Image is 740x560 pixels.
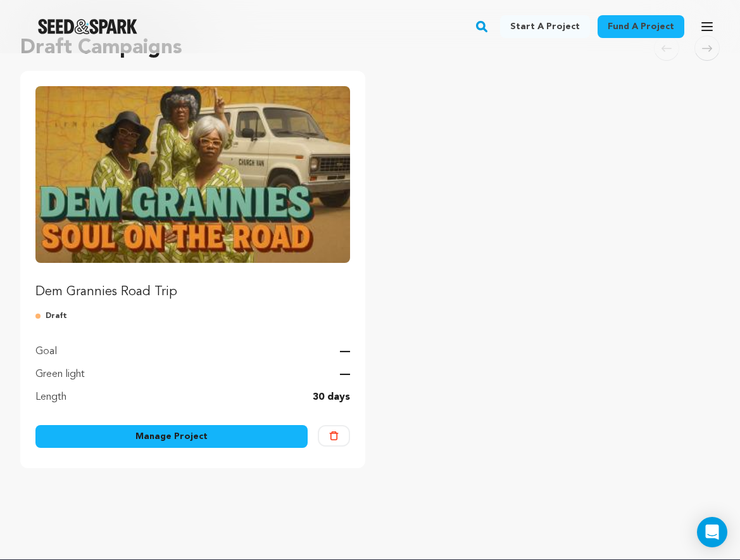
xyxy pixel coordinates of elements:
[313,390,350,405] p: 30 days
[340,367,350,382] p: —
[35,344,57,359] p: Goal
[35,367,85,382] p: Green light
[697,517,727,547] div: Open Intercom Messenger
[35,311,46,321] img: submitted-for-review.svg
[329,431,338,440] img: trash-empty.svg
[340,344,350,359] p: —
[35,425,308,448] a: Manage Project
[35,283,350,301] p: Dem Grannies Road Trip
[35,390,66,405] p: Length
[38,19,137,34] img: Seed&Spark Logo Dark Mode
[35,86,350,301] a: Fund Dem Grannies Road Trip
[35,311,350,321] p: Draft
[38,19,137,34] a: Seed&Spark Homepage
[500,15,590,38] a: Start a project
[598,15,684,38] a: Fund a project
